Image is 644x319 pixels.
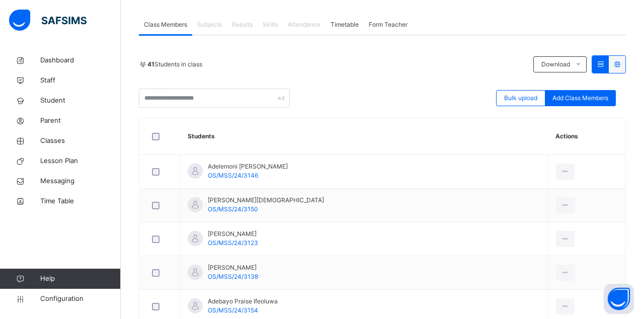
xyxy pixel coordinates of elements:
th: Actions [548,118,625,155]
span: Add Class Members [552,94,608,103]
th: Students [180,118,548,155]
span: Subjects [197,20,222,29]
span: Results [232,20,253,29]
span: OS/MSS/24/3123 [208,239,258,247]
span: Bulk upload [504,94,537,103]
span: Timetable [331,20,359,29]
span: [PERSON_NAME] [208,263,258,272]
span: Download [541,60,570,69]
button: Open asap [604,284,634,314]
span: Adebayo Praise Ifeoluwa [208,297,278,306]
span: Classes [40,136,121,146]
span: [PERSON_NAME][DEMOGRAPHIC_DATA] [208,196,324,205]
span: Lesson Plan [40,156,121,166]
span: Skills [263,20,278,29]
span: Adelemoni [PERSON_NAME] [208,162,288,171]
span: Staff [40,75,121,86]
span: Time Table [40,196,121,206]
span: OS/MSS/24/3146 [208,172,258,179]
span: Attendance [288,20,320,29]
span: Help [40,274,120,284]
b: 41 [147,60,154,68]
span: Students in class [147,60,202,69]
span: Student [40,96,121,106]
span: Dashboard [40,55,121,65]
span: OS/MSS/24/3150 [208,205,258,213]
span: OS/MSS/24/3138 [208,273,258,280]
img: safsims [9,10,87,31]
span: Parent [40,116,121,126]
span: OS/MSS/24/3154 [208,306,258,314]
span: Configuration [40,294,120,304]
span: Class Members [144,20,187,29]
span: Messaging [40,176,121,186]
span: [PERSON_NAME] [208,229,258,238]
span: Form Teacher [369,20,408,29]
